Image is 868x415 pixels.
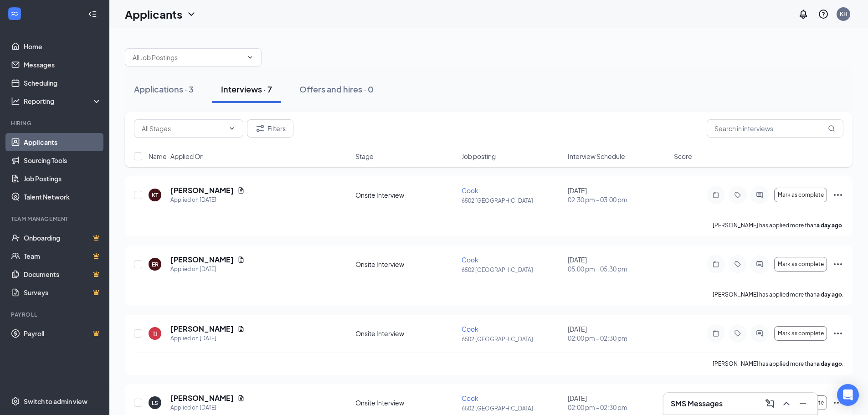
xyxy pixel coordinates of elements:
[247,119,293,138] button: Filter Filters
[710,330,721,337] svg: Note
[710,191,721,199] svg: Note
[837,384,859,406] div: Open Intercom Messenger
[186,9,197,20] svg: ChevronDown
[11,397,20,406] svg: Settings
[779,396,794,411] button: ChevronUp
[24,56,102,74] a: Messages
[170,403,245,412] div: Applied on [DATE]
[228,125,236,132] svg: ChevronDown
[152,261,159,268] div: ER
[462,394,478,402] span: Cook
[24,97,102,106] div: Reporting
[170,393,234,403] h5: [PERSON_NAME]
[299,83,374,95] div: Offers and hires · 0
[462,266,562,274] p: 6502 [GEOGRAPHIC_DATA]
[355,398,456,407] div: Onsite Interview
[671,399,723,409] h3: SMS Messages
[88,10,97,19] svg: Collapse
[774,326,827,341] button: Mark as complete
[24,188,102,206] a: Talent Network
[11,215,100,223] div: Team Management
[170,334,245,343] div: Applied on [DATE]
[24,151,102,169] a: Sourcing Tools
[732,330,743,337] svg: Tag
[462,335,562,343] p: 6502 [GEOGRAPHIC_DATA]
[170,265,245,274] div: Applied on [DATE]
[674,152,692,161] span: Score
[765,398,776,409] svg: ComposeMessage
[754,191,765,199] svg: ActiveChat
[152,191,158,199] div: KT
[817,222,842,229] b: a day ago
[24,169,102,188] a: Job Postings
[832,190,843,200] svg: Ellipses
[125,6,182,22] h1: Applicants
[763,396,777,411] button: ComposeMessage
[707,119,843,138] input: Search in interviews
[754,261,765,268] svg: ActiveChat
[713,221,843,229] p: [PERSON_NAME] has applied more than .
[832,397,843,408] svg: Ellipses
[832,259,843,270] svg: Ellipses
[568,255,668,273] div: [DATE]
[11,119,100,127] div: Hiring
[133,52,243,62] input: All Job Postings
[170,255,234,265] h5: [PERSON_NAME]
[798,9,809,20] svg: Notifications
[774,257,827,272] button: Mark as complete
[568,403,668,412] span: 02:00 pm - 02:30 pm
[713,360,843,368] p: [PERSON_NAME] has applied more than .
[24,37,102,56] a: Home
[462,256,478,264] span: Cook
[732,191,743,199] svg: Tag
[568,264,668,273] span: 05:00 pm - 05:30 pm
[781,398,792,409] svg: ChevronUp
[796,396,810,411] button: Minimize
[24,324,102,343] a: PayrollCrown
[462,152,496,161] span: Job posting
[11,97,20,106] svg: Analysis
[24,229,102,247] a: OnboardingCrown
[778,330,824,337] span: Mark as complete
[10,9,19,18] svg: WorkstreamLogo
[774,188,827,202] button: Mark as complete
[355,329,456,338] div: Onsite Interview
[462,325,478,333] span: Cook
[568,394,668,412] div: [DATE]
[797,398,808,409] svg: Minimize
[142,123,225,133] input: All Stages
[237,187,245,194] svg: Document
[732,261,743,268] svg: Tag
[754,330,765,337] svg: ActiveChat
[221,83,272,95] div: Interviews · 7
[568,195,668,204] span: 02:30 pm - 03:00 pm
[568,333,668,343] span: 02:00 pm - 02:30 pm
[818,9,829,20] svg: QuestionInfo
[817,360,842,367] b: a day ago
[24,74,102,92] a: Scheduling
[462,186,478,195] span: Cook
[24,133,102,151] a: Applicants
[24,265,102,283] a: DocumentsCrown
[152,399,158,407] div: LS
[149,152,204,161] span: Name · Applied On
[840,10,847,18] div: KH
[778,192,824,198] span: Mark as complete
[237,395,245,402] svg: Document
[237,325,245,333] svg: Document
[134,83,194,95] div: Applications · 3
[170,195,245,205] div: Applied on [DATE]
[568,186,668,204] div: [DATE]
[828,125,835,132] svg: MagnifyingGlass
[710,261,721,268] svg: Note
[247,54,254,61] svg: ChevronDown
[832,328,843,339] svg: Ellipses
[24,283,102,302] a: SurveysCrown
[255,123,266,134] svg: Filter
[568,152,625,161] span: Interview Schedule
[170,185,234,195] h5: [PERSON_NAME]
[778,261,824,267] span: Mark as complete
[355,260,456,269] div: Onsite Interview
[355,152,374,161] span: Stage
[355,190,456,200] div: Onsite Interview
